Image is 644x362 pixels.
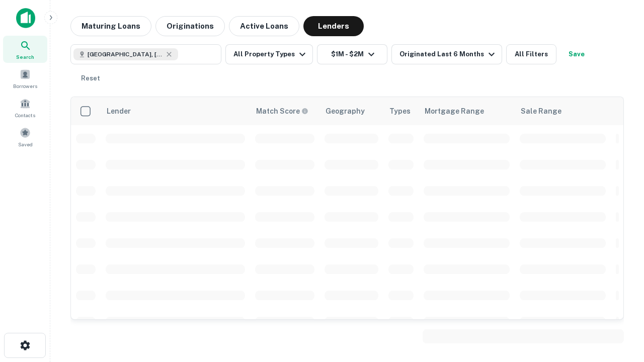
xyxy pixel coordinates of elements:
[256,106,308,117] div: Capitalize uses an advanced AI algorithm to match your search with the best lender. The match sco...
[15,111,35,119] span: Contacts
[256,106,306,117] h6: Match Score
[399,48,498,60] div: Originated Last 6 Months
[16,53,34,61] span: Search
[326,105,365,117] div: Geography
[3,123,47,150] a: Saved
[107,105,131,117] div: Lender
[225,44,313,64] button: All Property Types
[3,94,47,121] a: Contacts
[3,65,47,92] a: Borrowers
[521,105,561,117] div: Sale Range
[317,44,387,64] button: $1M - $2M
[515,97,611,125] th: Sale Range
[74,68,107,88] button: Reset
[155,16,225,36] button: Originations
[3,36,47,63] a: Search
[594,282,644,330] iframe: Chat Widget
[560,44,593,64] button: Save your search to get updates of matches that match your search criteria.
[13,82,37,90] span: Borrowers
[88,50,163,59] span: [GEOGRAPHIC_DATA], [GEOGRAPHIC_DATA], [GEOGRAPHIC_DATA]
[389,105,411,117] div: Types
[383,97,419,125] th: Types
[506,44,556,64] button: All Filters
[16,8,35,28] img: capitalize-icon.png
[303,16,364,36] button: Lenders
[18,140,33,148] span: Saved
[391,44,502,64] button: Originated Last 6 Months
[319,97,383,125] th: Geography
[425,105,484,117] div: Mortgage Range
[70,16,151,36] button: Maturing Loans
[419,97,515,125] th: Mortgage Range
[250,97,319,125] th: Capitalize uses an advanced AI algorithm to match your search with the best lender. The match sco...
[229,16,299,36] button: Active Loans
[101,97,250,125] th: Lender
